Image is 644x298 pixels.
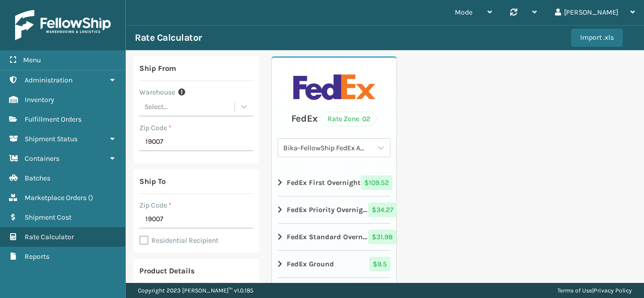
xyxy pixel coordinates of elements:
[139,200,172,211] label: Zip Code
[287,232,368,242] strong: FedEx Standard Overnight
[88,193,93,202] span: ( )
[25,252,49,261] span: Reports
[144,102,168,112] div: Select...
[287,205,368,215] strong: FedEx Priority Overnight
[283,143,373,153] div: Bika-FellowShip FedEx Account
[287,259,334,269] strong: FedEx Ground
[368,230,396,244] span: $ 31.98
[138,283,254,298] p: Copyright 2023 [PERSON_NAME]™ v 1.0.185
[291,111,318,126] div: FedEx
[369,257,390,271] span: $ 9.5
[139,123,172,133] label: Zip Code
[25,76,72,84] span: Administration
[139,236,218,245] label: Residential Recipient
[25,95,54,104] span: Inventory
[139,62,176,74] div: Ship From
[362,114,370,124] span: 02
[557,283,632,298] div: |
[287,177,361,188] strong: FedEx First Overnight
[557,287,592,294] a: Terms of Use
[135,32,202,44] h3: Rate Calculator
[139,175,166,187] div: Ship To
[571,29,623,47] button: Import .xls
[328,114,359,124] span: Rate Zone
[23,56,41,64] span: Menu
[25,193,87,202] span: Marketplace Orders
[25,115,82,124] span: Fulfillment Orders
[594,287,632,294] a: Privacy Policy
[25,154,59,163] span: Containers
[25,135,77,143] span: Shipment Status
[15,10,111,40] img: logo
[455,8,472,17] span: Mode
[25,233,74,241] span: Rate Calculator
[139,87,175,97] label: Warehouse
[139,265,195,277] div: Product Details
[361,175,392,190] span: $ 109.52
[25,213,71,222] span: Shipment Cost
[25,174,50,182] span: Batches
[368,203,397,217] span: $ 34.27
